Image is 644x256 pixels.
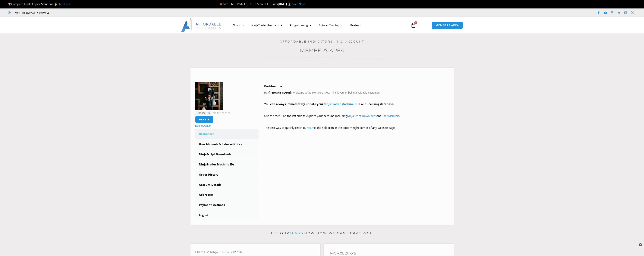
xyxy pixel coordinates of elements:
a: Futures Trading [315,21,347,30]
a: Start Here [58,2,71,6]
a: Addresses [195,190,259,200]
a: NinjaScript Downloads [195,149,259,159]
span: Compare Trade Copier Solutions 🥇 [8,2,71,6]
a: NinjaTrader Machine ID [323,102,357,106]
a: team [308,126,314,130]
a: Dashboard [195,129,259,139]
a: Members Area [300,47,344,54]
p: Use the menu on the left side to explore your account, including and . [264,113,449,124]
a: Order History [195,170,259,180]
h4: Premium NinjaTrader Support [195,250,316,254]
p: Let our know how we can serve you! [190,230,454,236]
div: Hey ! Welcome to the Members Area. Thank you for being a valuable customer! [264,84,449,136]
span: 🍂 SEPTEMBER SALE | Up To 50% OFF | Ends [219,2,278,6]
span: MEMBERS AREA [435,24,459,27]
a: Account Details [195,180,259,190]
span: 1 [639,243,642,246]
p: The best way to quickly reach our is the help icon in the bottom right corner of any website page! [264,125,449,136]
strong: You can always immediately update your in our licensing database. [264,102,394,106]
strong: [PERSON_NAME] [269,91,291,94]
a: MEMBERS AREA [432,21,463,29]
nav: Menu [229,21,406,30]
iframe: Customer reviews powered by Trustpilot [56,11,112,14]
a: Reviews [347,21,365,30]
a: Save Now [292,2,305,6]
a: Logout [195,210,259,220]
strong: [DATE] ⌛ [278,2,292,6]
span: 0 [414,21,417,24]
a: Delete Avatar [195,124,211,127]
h4: Have A Question? [329,251,449,255]
a: About [229,21,248,30]
a: team [289,231,301,235]
b: Dashboard – [264,84,282,88]
img: LogoAI | Affordable Indicators – NinjaTrader [181,18,221,32]
iframe: Intercom live chat [631,243,640,252]
a: NinjaTrader Machine IDs [195,160,259,169]
a: NinjaScript Downloads [347,114,377,118]
nav: Account pages [195,129,259,220]
a: User Manuals & Release Notes [195,139,259,149]
img: PAO_0176-150x150.jpg [195,82,223,110]
a: Affordable Indicators, Inc. Account [280,40,364,43]
a: 0 [405,20,422,31]
a: Payment Methods [195,200,259,210]
span: Mon - Fri: 8:00 AM – 6:00 PM EST [14,10,51,15]
a: NinjaTrader Products [248,21,286,30]
img: 🏆 [8,3,11,5]
a: User Manuals [382,114,399,118]
a: Programming [286,21,315,30]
